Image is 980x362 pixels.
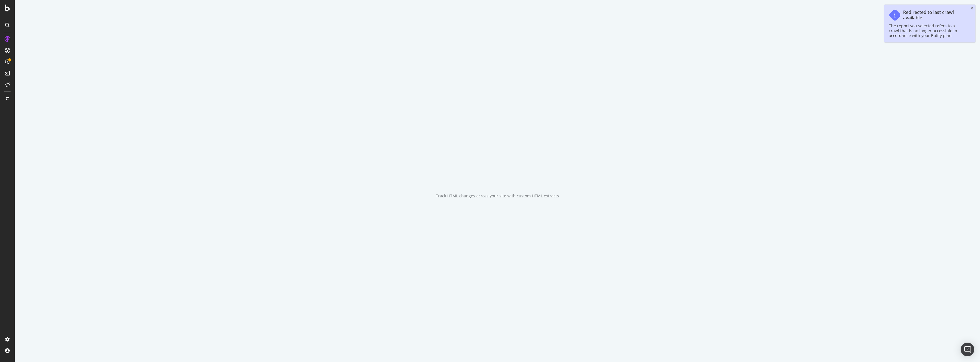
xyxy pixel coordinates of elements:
div: animation [477,163,518,184]
div: close toast [971,7,973,10]
div: Redirected to last crawl available. [903,10,965,21]
div: Track HTML changes across your site with custom HTML extracts [436,193,559,199]
div: Open Intercom Messenger [961,343,974,356]
div: The report you selected refers to a crawl that is no longer accessible in accordance with your Bo... [889,23,965,38]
